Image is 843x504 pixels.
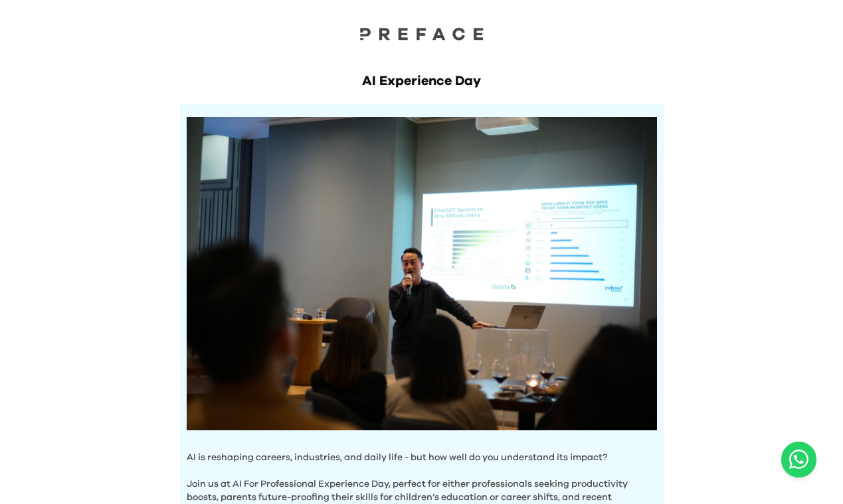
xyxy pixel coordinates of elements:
button: Open WhatsApp chat [781,442,816,477]
img: Hero Image [187,117,657,430]
h1: AI Experience Day [180,72,664,90]
p: AI is reshaping careers, industries, and daily life - but how well do you understand its impact? [187,451,657,464]
a: Preface Logo [355,27,488,45]
a: Chat with us on WhatsApp [781,442,816,477]
img: Preface Logo [355,27,488,41]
